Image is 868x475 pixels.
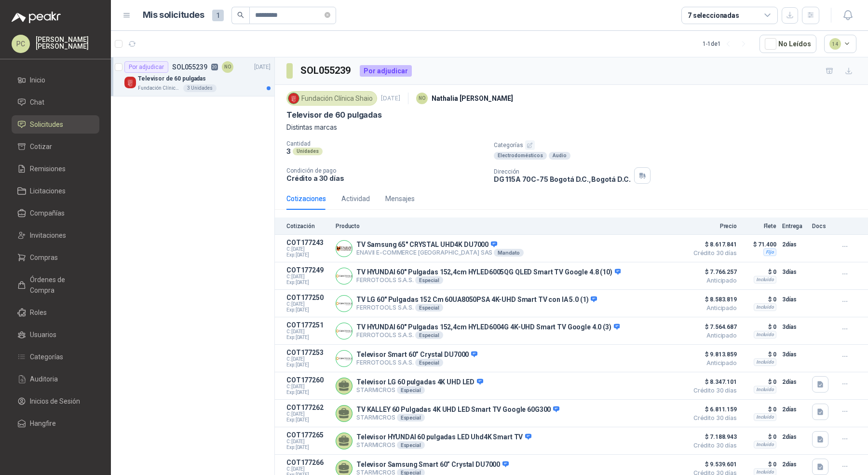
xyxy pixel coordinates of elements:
[689,459,737,470] span: $ 9.539.601
[356,406,559,414] p: TV KALLEY 60 Pulgadas 4K UHD LED Smart TV Google 60G300
[416,93,428,104] div: NO
[743,266,776,278] p: $ 0
[743,459,776,470] p: $ 0
[743,321,776,333] p: $ 0
[356,461,509,469] p: Televisor Samsung Smart 60” Crystal DU7000
[782,459,806,470] p: 2 días
[12,204,99,222] a: Compañías
[12,248,99,267] a: Compras
[222,61,233,73] div: NO
[30,418,56,429] span: Hangfire
[286,459,330,466] p: COT177266
[286,321,330,329] p: COT177251
[36,36,99,50] p: [PERSON_NAME] [PERSON_NAME]
[336,241,352,257] img: Company Logo
[124,61,168,73] div: Por adjudicar
[812,223,831,230] p: Docs
[415,276,443,284] div: Especial
[689,278,737,284] span: Anticipado
[12,271,99,299] a: Órdenes de Compra
[336,323,352,339] img: Company Logo
[12,370,99,388] a: Auditoria
[689,360,737,366] span: Anticipado
[689,415,737,421] span: Crédito 30 días
[689,431,737,443] span: $ 7.188.943
[689,305,737,311] span: Anticipado
[341,193,370,204] div: Actividad
[254,63,271,72] p: [DATE]
[494,175,631,183] p: DG 115A 70C-75 Bogotá D.C. , Bogotá D.C.
[325,12,330,18] span: close-circle
[286,122,856,133] p: Distintas marcas
[356,359,477,366] p: FERROTOOLS S.A.S.
[743,404,776,415] p: $ 0
[360,65,412,77] div: Por adjudicar
[336,351,352,366] img: Company Logo
[138,84,181,92] p: Fundación Clínica Shaio
[172,64,207,70] p: SOL055239
[12,303,99,322] a: Roles
[356,441,531,449] p: STARMICROS
[743,376,776,388] p: $ 0
[356,304,597,312] p: FERROTOOLS S.A.S.
[30,396,80,407] span: Inicios de Sesión
[782,321,806,333] p: 3 días
[12,160,99,178] a: Remisiones
[12,348,99,366] a: Categorías
[30,97,44,108] span: Chat
[286,445,330,450] span: Exp: [DATE]
[356,386,483,394] p: STARMICROS
[12,182,99,200] a: Licitaciones
[397,414,425,421] div: Especial
[12,326,99,344] a: Usuarios
[782,376,806,388] p: 2 días
[782,266,806,278] p: 3 días
[356,276,621,284] p: FERROTOOLS S.A.S.
[12,137,99,156] a: Cotizar
[293,148,323,155] div: Unidades
[549,152,570,160] div: Audio
[30,252,58,263] span: Compras
[356,268,621,277] p: TV HYUNDAI 60" Pulgadas 152,4cm HYLED6005QG QLED Smart TV Google 4.8 (10)
[286,167,486,174] p: Condición de pago
[703,36,752,52] div: 1 - 1 de 1
[689,376,737,388] span: $ 8.347.101
[30,230,66,241] span: Invitaciones
[286,384,330,390] span: C: [DATE]
[288,93,299,104] img: Company Logo
[415,304,443,312] div: Especial
[286,307,330,313] span: Exp: [DATE]
[286,349,330,356] p: COT177253
[12,226,99,244] a: Invitaciones
[286,174,486,182] p: Crédito a 30 días
[211,64,218,70] p: 20
[286,439,330,445] span: C: [DATE]
[30,307,47,318] span: Roles
[824,35,857,53] button: 14
[754,441,776,448] div: Incluido
[754,413,776,421] div: Incluido
[385,193,415,204] div: Mensajes
[397,386,425,394] div: Especial
[356,378,483,387] p: Televisor LG 60 pulgadas 4K UHD LED
[286,466,330,472] span: C: [DATE]
[12,93,99,111] a: Chat
[689,333,737,339] span: Anticipado
[12,35,30,53] div: PC
[286,193,326,204] div: Cotizaciones
[12,392,99,410] a: Inicios de Sesión
[754,303,776,311] div: Incluido
[286,280,330,285] span: Exp: [DATE]
[30,186,66,196] span: Licitaciones
[743,294,776,305] p: $ 0
[432,93,513,104] p: Nathalia [PERSON_NAME]
[689,404,737,415] span: $ 6.811.159
[143,8,204,22] h1: Mis solicitudes
[743,349,776,360] p: $ 0
[286,329,330,335] span: C: [DATE]
[356,241,524,249] p: TV Samsung 65" CRYSTAL UHD4K DU7000
[689,239,737,250] span: $ 8.617.841
[689,321,737,333] span: $ 7.564.687
[336,223,683,230] p: Producto
[325,11,330,20] span: close-circle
